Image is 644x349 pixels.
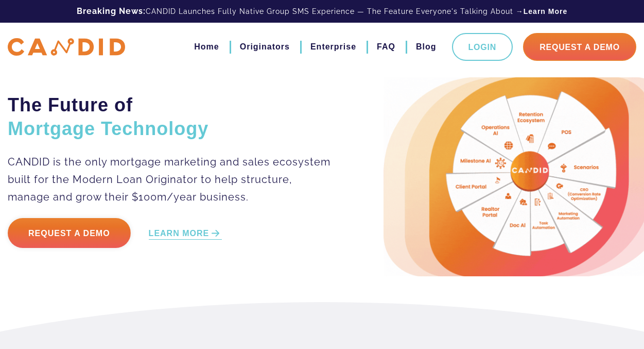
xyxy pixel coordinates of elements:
[452,33,513,61] a: Login
[149,228,222,240] a: LEARN MORE
[194,38,219,56] a: Home
[416,38,437,56] a: Blog
[524,6,567,16] a: Learn More
[240,38,290,56] a: Originators
[523,33,636,61] a: Request A Demo
[77,6,146,16] b: Breaking News:
[8,38,125,56] img: CANDID APP
[8,218,131,248] a: Request a Demo
[8,93,332,141] h2: The Future of
[310,38,356,56] a: Enterprise
[8,118,208,139] span: Mortgage Technology
[377,38,395,56] a: FAQ
[8,153,332,206] p: CANDID is the only mortgage marketing and sales ecosystem built for the Modern Loan Originator to...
